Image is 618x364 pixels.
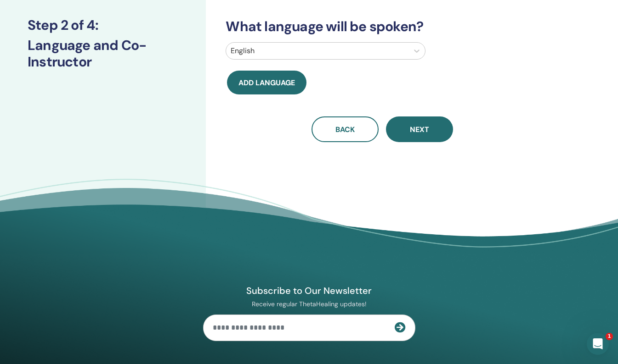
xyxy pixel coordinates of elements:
[386,116,453,142] button: Next
[587,333,609,355] iframe: Intercom live chat
[28,37,178,70] h3: Language and Co-Instructor
[335,125,355,134] span: Back
[410,125,429,134] span: Next
[227,71,306,94] button: Add language
[220,18,544,35] h3: What language will be spoken?
[312,116,379,142] button: Back
[203,285,415,297] h4: Subscribe to Our Newsletter
[238,78,295,88] span: Add language
[203,300,415,308] p: Receive regular ThetaHealing updates!
[28,17,178,33] h3: Step 2 of 4 :
[606,333,613,340] span: 1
